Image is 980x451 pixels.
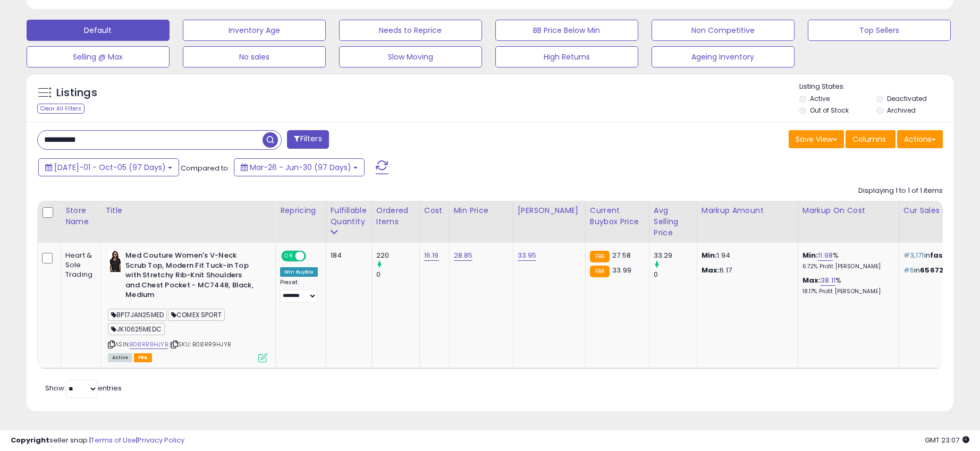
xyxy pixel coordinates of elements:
button: Non Competitive [652,20,795,41]
span: OFF [305,252,322,261]
small: FBA [590,251,610,262]
div: Displaying 1 to 1 of 1 items [858,186,943,196]
p: 1.94 [702,251,790,260]
button: Mar-26 - Jun-30 (97 Days) [234,158,365,176]
div: % [802,251,891,270]
button: Actions [897,130,943,148]
div: Avg Selling Price [654,205,692,239]
b: Med Couture Women's V-Neck Scrub Top, Modern Fit Tuck-in Top with Stretchy Rib-Knit Shoulders and... [125,251,255,303]
div: [PERSON_NAME] [518,205,581,216]
div: Ordered Items [376,205,415,227]
div: Win BuyBox [280,267,318,277]
button: Default [27,20,170,41]
h5: Listings [56,86,97,100]
b: Min: [802,250,818,260]
span: #6 [903,265,914,275]
div: 0 [376,270,419,279]
div: Preset: [280,279,318,303]
button: Columns [846,130,895,148]
span: Mar-26 - Jun-30 (97 Days) [250,162,351,173]
b: Max: [802,275,821,285]
div: Current Buybox Price [590,205,645,227]
div: % [802,276,891,295]
button: Save View [789,130,844,148]
div: Title [105,205,271,216]
span: 33.99 [612,265,631,275]
span: ON [282,252,295,261]
p: 6.72% Profit [PERSON_NAME] [802,263,891,270]
button: Filters [287,130,328,149]
span: #3,171 [903,250,924,260]
div: ASIN: [108,251,267,361]
div: 33.29 [654,251,697,260]
button: Slow Moving [339,46,482,67]
button: Ageing Inventory [652,46,795,67]
a: 16.19 [424,250,439,261]
small: FBA [590,266,610,277]
button: High Returns [495,46,638,67]
div: Heart & Sole Trading [65,251,92,280]
span: 27.58 [612,250,631,260]
span: [DATE]-01 - Oct-05 (97 Days) [54,162,166,173]
span: Columns [852,134,886,144]
button: [DATE]-01 - Oct-05 (97 Days) [38,158,179,176]
a: 38.11 [821,275,835,286]
img: 316yLQZlU7L._SL40_.jpg [108,251,123,272]
div: Min Price [454,205,509,216]
a: B08RR9HJYB [130,340,168,349]
span: 2025-10-8 23:07 GMT [925,435,969,445]
span: JK10625MEDC [108,323,165,335]
span: COMEX SPORT [168,309,225,321]
strong: Copyright [11,435,49,445]
div: Store Name [65,205,96,227]
div: seller snap | | [11,436,184,446]
button: No sales [183,46,326,67]
div: 220 [376,251,419,260]
div: 184 [331,251,364,260]
a: Terms of Use [91,435,136,445]
a: 11.98 [818,250,833,261]
button: Needs to Reprice [339,20,482,41]
div: Fulfillable Quantity [331,205,367,227]
button: Selling @ Max [27,46,170,67]
span: All listings currently available for purchase on Amazon [108,353,132,362]
div: Markup on Cost [802,205,894,216]
p: 18.17% Profit [PERSON_NAME] [802,288,891,295]
div: 0 [654,270,697,279]
div: Markup Amount [702,205,793,216]
span: 6567213011 [920,265,961,275]
span: | SKU: B08RR9HJYB [170,340,231,348]
label: Out of Stock [810,106,849,115]
div: Clear All Filters [37,104,85,114]
p: 6.17 [702,266,790,275]
div: Cost [424,205,445,216]
p: Listing States: [799,82,953,92]
label: Active [810,94,830,103]
a: 33.95 [518,250,537,261]
th: The percentage added to the cost of goods (COGS) that forms the calculator for Min & Max prices. [798,201,899,243]
a: 28.85 [454,250,473,261]
button: Inventory Age [183,20,326,41]
span: FBA [134,353,152,362]
span: Show: entries [45,383,122,393]
span: BP17JAN25MED [108,309,167,321]
label: Archived [887,106,916,115]
div: Repricing [280,205,322,216]
strong: Min: [702,250,717,260]
strong: Max: [702,265,720,275]
label: Deactivated [887,94,927,103]
span: Compared to: [181,163,230,173]
button: BB Price Below Min [495,20,638,41]
button: Top Sellers [808,20,951,41]
a: Privacy Policy [138,435,184,445]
